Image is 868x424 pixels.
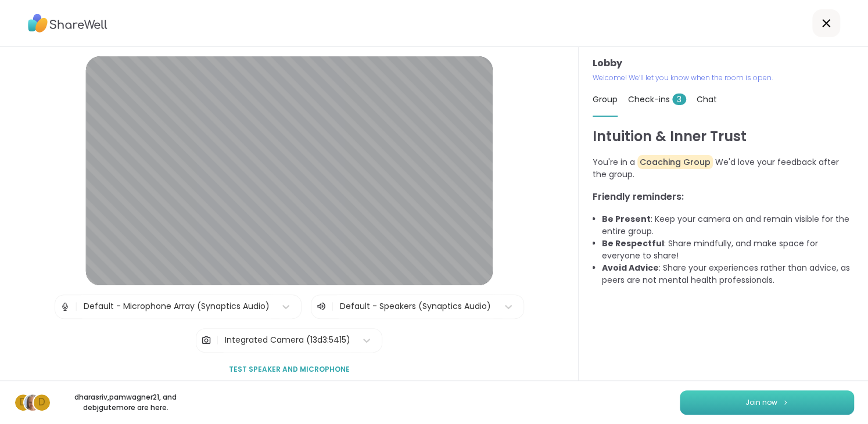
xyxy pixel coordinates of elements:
[593,94,618,105] span: Group
[672,94,686,105] span: 3
[225,334,350,346] div: Integrated Camera (13d3:5415)
[637,155,713,169] span: Coaching Group
[628,94,686,105] span: Check-ins
[602,262,854,286] li: : Share your experiences rather than advice, as peers are not mental health professionals.
[602,213,854,238] li: : Keep your camera on and remain visible for the entire group.
[602,238,664,249] b: Be Respectful
[60,295,70,318] img: Microphone
[229,364,350,375] span: Test speaker and microphone
[216,329,219,352] span: |
[697,94,717,105] span: Chat
[84,300,270,312] div: Default - Microphone Array (Synaptics Audio)
[28,10,107,37] img: ShareWell Logo
[20,395,27,410] span: d
[38,395,45,410] span: d
[201,329,211,352] img: Camera
[593,190,854,204] h3: Friendly reminders:
[593,156,854,181] p: You're in a We'd love your feedback after the group.
[24,394,41,411] img: pamwagner21
[224,357,354,382] button: Test speaker and microphone
[593,73,854,83] p: Welcome! We’ll let you know when the room is open.
[60,392,191,413] p: dharasriv , pamwagner21 , and debjgute more are here.
[602,238,854,262] li: : Share mindfully, and make space for everyone to share!
[745,397,777,408] span: Join now
[331,300,334,314] span: |
[593,126,854,147] h1: Intuition & Inner Trust
[75,295,78,318] span: |
[593,56,854,70] h3: Lobby
[602,213,651,225] b: Be Present
[782,399,789,405] img: ShareWell Logomark
[602,262,659,274] b: Avoid Advice
[680,390,854,415] button: Join now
